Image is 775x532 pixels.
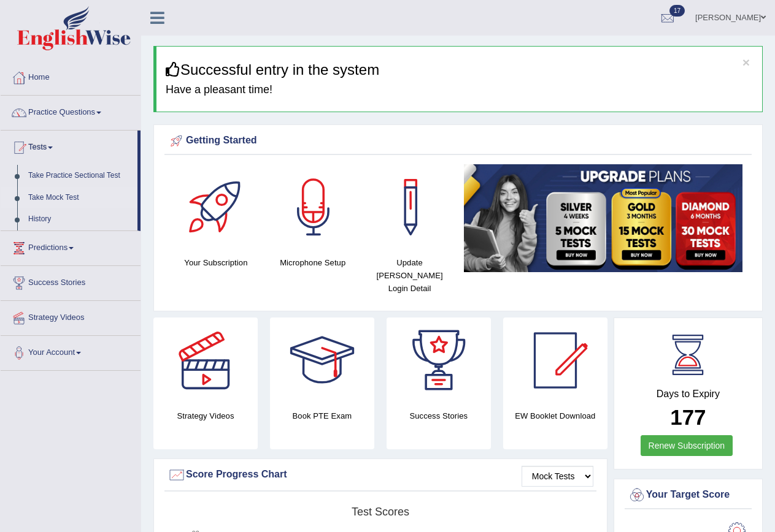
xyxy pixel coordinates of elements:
[1,231,141,262] a: Predictions
[168,132,749,150] div: Getting Started
[1,96,141,126] a: Practice Questions
[387,409,491,422] h4: Success Stories
[1,301,141,332] a: Strategy Videos
[1,266,141,297] a: Success Stories
[670,405,706,429] b: 177
[23,165,137,187] a: Take Practice Sectional Test
[1,61,141,91] a: Home
[23,208,137,230] a: History
[23,187,137,209] a: Take Mock Test
[153,409,258,422] h4: Strategy Videos
[168,466,593,484] div: Score Progress Chart
[166,62,753,78] h3: Successful entry in the system
[270,409,374,422] h4: Book PTE Exam
[1,131,137,161] a: Tests
[1,336,141,367] a: Your Account
[464,164,742,272] img: small5.jpg
[628,389,749,400] h4: Days to Expiry
[669,5,685,17] span: 17
[742,56,750,69] button: ×
[628,486,749,504] div: Your Target Score
[641,435,733,456] a: Renew Subscription
[503,409,607,422] h4: EW Booklet Download
[271,256,355,269] h4: Microphone Setup
[174,256,258,269] h4: Your Subscription
[166,84,753,96] h4: Have a pleasant time!
[368,256,452,295] h4: Update [PERSON_NAME] Login Detail
[352,506,409,518] tspan: Test scores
